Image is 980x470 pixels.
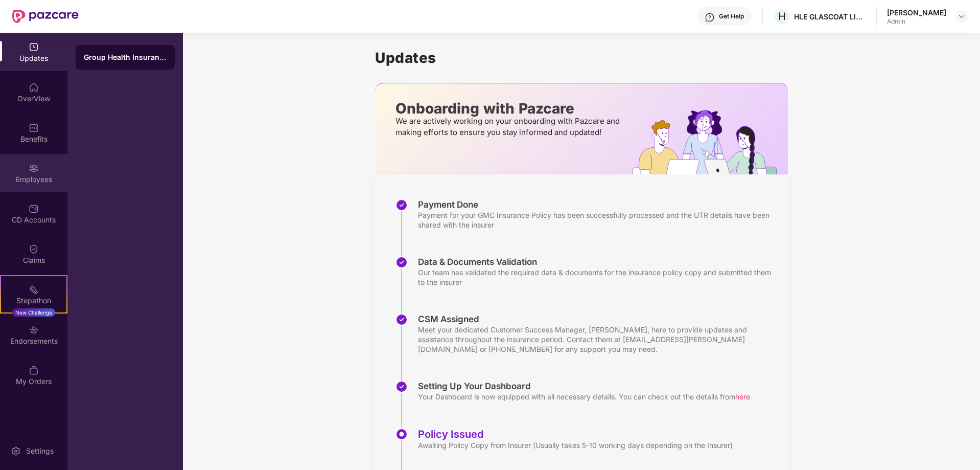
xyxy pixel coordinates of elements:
img: svg+xml;base64,PHN2ZyBpZD0iU3RlcC1Eb25lLTMyeDMyIiB4bWxucz0iaHR0cDovL3d3dy53My5vcmcvMjAwMC9zdmciIH... [395,199,408,211]
div: Our team has validated the required data & documents for the insurance policy copy and submitted ... [418,267,778,287]
img: svg+xml;base64,PHN2ZyBpZD0iU2V0dGluZy0yMHgyMCIgeG1sbnM9Imh0dHA6Ly93d3cudzMub3JnLzIwMDAvc3ZnIiB3aW... [11,446,21,456]
img: svg+xml;base64,PHN2ZyBpZD0iU3RlcC1Eb25lLTMyeDMyIiB4bWxucz0iaHR0cDovL3d3dy53My5vcmcvMjAwMC9zdmciIH... [395,314,408,326]
div: [PERSON_NAME] [887,8,946,17]
div: New Challenge [12,308,55,317]
img: svg+xml;base64,PHN2ZyBpZD0iRHJvcGRvd24tMzJ4MzIiIHhtbG5zPSJodHRwOi8vd3d3LnczLm9yZy8yMDAwL3N2ZyIgd2... [958,12,966,20]
img: svg+xml;base64,PHN2ZyBpZD0iQmVuZWZpdHMiIHhtbG5zPSJodHRwOi8vd3d3LnczLm9yZy8yMDAwL3N2ZyIgd2lkdGg9Ij... [29,123,39,133]
img: svg+xml;base64,PHN2ZyBpZD0iTXlfT3JkZXJzIiBkYXRhLW5hbWU9Ik15IE9yZGVycyIgeG1sbnM9Imh0dHA6Ly93d3cudz... [29,365,39,375]
p: Onboarding with Pazcare [395,104,623,113]
img: svg+xml;base64,PHN2ZyBpZD0iSG9tZSIgeG1sbnM9Imh0dHA6Ly93d3cudzMub3JnLzIwMDAvc3ZnIiB3aWR0aD0iMjAiIG... [29,82,39,93]
span: H [778,10,786,23]
div: Settings [23,446,57,456]
div: Setting Up Your Dashboard [418,381,750,392]
h1: Updates [375,49,788,66]
div: Admin [887,17,946,26]
div: CSM Assigned [418,314,778,325]
p: We are actively working on your onboarding with Pazcare and making efforts to ensure you stay inf... [395,116,623,138]
div: Your Dashboard is now equipped with all necessary details. You can check out the details from [418,392,750,401]
img: hrOnboarding [632,110,788,174]
img: svg+xml;base64,PHN2ZyBpZD0iRW5kb3JzZW1lbnRzIiB4bWxucz0iaHR0cDovL3d3dy53My5vcmcvMjAwMC9zdmciIHdpZH... [29,325,39,335]
img: svg+xml;base64,PHN2ZyBpZD0iU3RlcC1BY3RpdmUtMzJ4MzIiIHhtbG5zPSJodHRwOi8vd3d3LnczLm9yZy8yMDAwL3N2Zy... [395,428,408,440]
img: svg+xml;base64,PHN2ZyBpZD0iQ0RfQWNjb3VudHMiIGRhdGEtbmFtZT0iQ0QgQWNjb3VudHMiIHhtbG5zPSJodHRwOi8vd3... [29,204,39,214]
div: Awaiting Policy Copy from Insurer (Usually takes 5-10 working days depending on the Insurer) [418,440,733,450]
div: Data & Documents Validation [418,256,778,267]
img: svg+xml;base64,PHN2ZyBpZD0iU3RlcC1Eb25lLTMyeDMyIiB4bWxucz0iaHR0cDovL3d3dy53My5vcmcvMjAwMC9zdmciIH... [395,256,408,268]
div: Payment Done [418,199,778,210]
div: Policy Issued [418,428,733,440]
img: svg+xml;base64,PHN2ZyB4bWxucz0iaHR0cDovL3d3dy53My5vcmcvMjAwMC9zdmciIHdpZHRoPSIyMSIgaGVpZ2h0PSIyMC... [29,284,39,295]
div: HLE GLASCOAT LIMITED [794,12,866,21]
div: Meet your dedicated Customer Success Manager, [PERSON_NAME], here to provide updates and assistan... [418,325,778,354]
img: svg+xml;base64,PHN2ZyBpZD0iU3RlcC1Eb25lLTMyeDMyIiB4bWxucz0iaHR0cDovL3d3dy53My5vcmcvMjAwMC9zdmciIH... [395,381,408,393]
img: New Pazcare Logo [12,10,79,23]
div: Group Health Insurance [84,52,167,62]
span: here [735,392,750,401]
div: Payment for your GMC Insurance Policy has been successfully processed and the UTR details have be... [418,210,778,230]
div: Stepathon [1,296,66,306]
img: svg+xml;base64,PHN2ZyBpZD0iVXBkYXRlZCIgeG1sbnM9Imh0dHA6Ly93d3cudzMub3JnLzIwMDAvc3ZnIiB3aWR0aD0iMj... [29,42,39,52]
img: svg+xml;base64,PHN2ZyBpZD0iRW1wbG95ZWVzIiB4bWxucz0iaHR0cDovL3d3dy53My5vcmcvMjAwMC9zdmciIHdpZHRoPS... [29,163,39,173]
img: svg+xml;base64,PHN2ZyBpZD0iSGVscC0zMngzMiIgeG1sbnM9Imh0dHA6Ly93d3cudzMub3JnLzIwMDAvc3ZnIiB3aWR0aD... [705,12,715,23]
div: Get Help [719,12,744,20]
img: svg+xml;base64,PHN2ZyBpZD0iQ2xhaW0iIHhtbG5zPSJodHRwOi8vd3d3LnczLm9yZy8yMDAwL3N2ZyIgd2lkdGg9IjIwIi... [29,244,39,254]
